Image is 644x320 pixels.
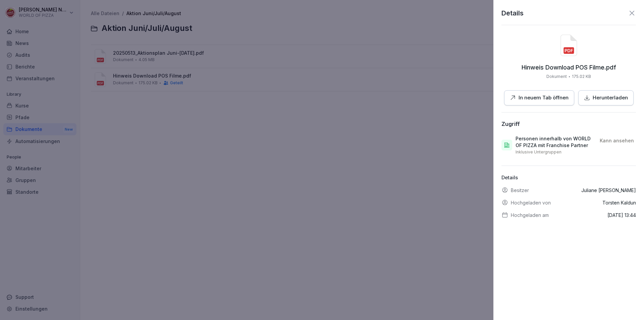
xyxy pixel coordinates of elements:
p: Torsten Kaldun [602,199,636,206]
p: Hochgeladen von [511,199,551,206]
p: Details [501,8,524,18]
button: In neuem Tab öffnen [504,90,574,105]
p: Personen innerhalb von WORLD OF PIZZA mit Franchise Partner [516,135,594,149]
div: Zugriff [501,121,520,127]
p: Besitzer [511,187,529,194]
button: Herunterladen [578,90,634,105]
p: Details [501,174,636,182]
p: In neuem Tab öffnen [519,94,569,102]
p: Hinweis Download POS Filme.pdf [522,64,616,71]
p: Hochgeladen am [511,212,549,219]
p: Dokument [546,74,567,80]
p: Kann ansehen [600,137,634,144]
p: Juliane [PERSON_NAME] [581,187,636,194]
p: Herunterladen [593,94,628,102]
p: [DATE] 13:44 [607,212,636,219]
p: Inklusive Untergruppen [516,149,561,155]
p: 175.02 KB [572,74,591,80]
